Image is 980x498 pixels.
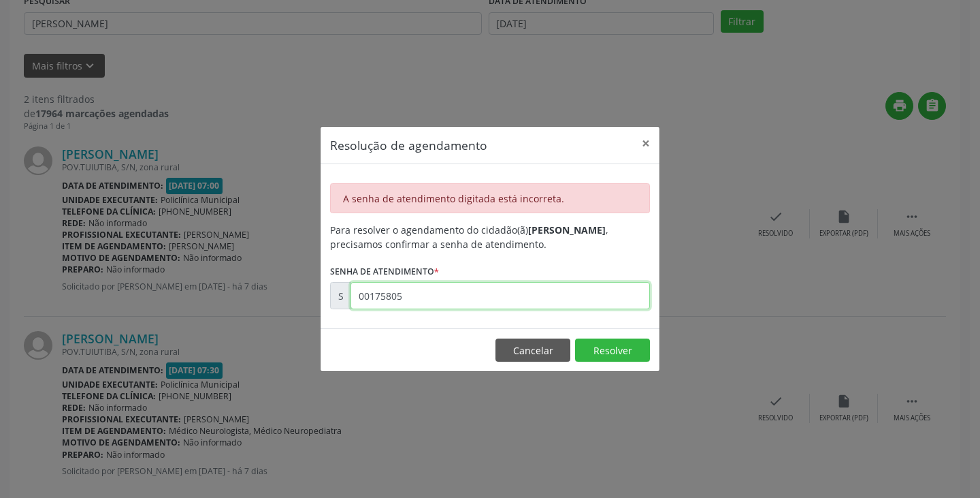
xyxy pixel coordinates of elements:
label: Senha de atendimento [330,261,439,282]
div: A senha de atendimento digitada está incorreta. [330,183,650,213]
b: [PERSON_NAME] [528,223,606,236]
div: S [330,282,351,309]
button: Close [632,127,659,160]
button: Cancelar [495,339,570,362]
h5: Resolução de agendamento [330,136,487,154]
div: Para resolver o agendamento do cidadão(ã) , precisamos confirmar a senha de atendimento. [330,223,650,251]
button: Resolver [575,339,650,362]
